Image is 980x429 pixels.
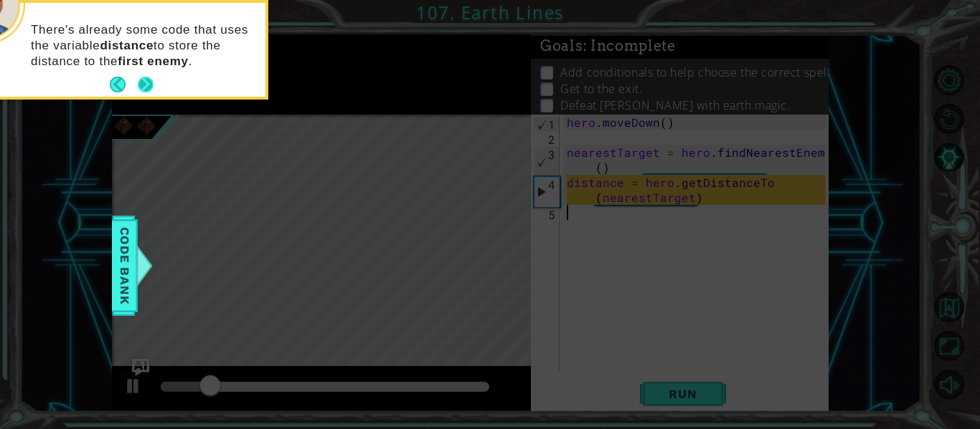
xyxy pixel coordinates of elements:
p: There's already some code that uses the variable to store the distance to the . [31,22,255,69]
button: Back [110,77,138,92]
span: Code Bank [113,222,136,309]
button: Next [137,77,154,94]
strong: distance [100,39,154,52]
strong: first enemy [118,54,189,68]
